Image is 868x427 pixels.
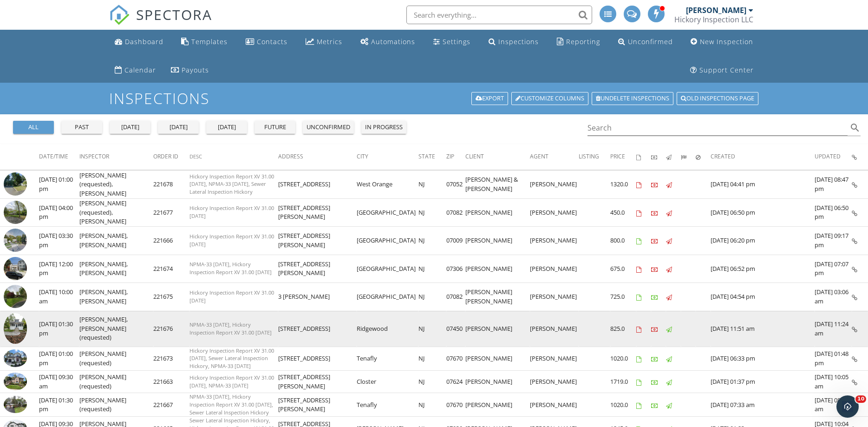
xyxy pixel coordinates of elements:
[189,233,274,248] span: Hickory Inspection Report XV 31.00 [DATE]
[815,171,852,199] td: [DATE] 08:47 pm
[79,198,153,227] td: [PERSON_NAME] (requested), [PERSON_NAME]
[852,144,868,170] th: Inspection Details: Not sorted.
[711,311,815,347] td: [DATE] 11:51 am
[111,33,167,51] a: Dashboard
[110,121,150,134] button: [DATE]
[711,347,815,370] td: [DATE] 06:33 pm
[278,198,357,227] td: [STREET_ADDRESS][PERSON_NAME]
[610,198,636,227] td: 450.0
[651,144,666,170] th: Paid: Not sorted.
[39,393,79,417] td: [DATE] 01:30 pm
[418,144,446,170] th: State: Not sorted.
[465,152,484,160] span: Client
[182,66,209,74] div: Payouts
[406,6,592,24] input: Search everything...
[681,144,696,170] th: Submitted: Not sorted.
[357,283,418,311] td: [GEOGRAPHIC_DATA]
[530,227,579,255] td: [PERSON_NAME]
[4,349,27,367] img: 9525990%2Fcover_photos%2FrOxmVPkiUt9Ew9rZbH0Q%2Fsmall.jpeg
[307,123,350,132] div: unconfirmed
[530,347,579,370] td: [PERSON_NAME]
[446,393,465,417] td: 07670
[418,227,446,255] td: NJ
[303,121,354,134] button: unconfirmed
[153,311,189,347] td: 221676
[79,311,153,347] td: [PERSON_NAME], [PERSON_NAME] (requested)
[696,144,711,170] th: Canceled: Not sorted.
[530,255,579,283] td: [PERSON_NAME]
[177,33,231,51] a: Templates
[189,144,278,170] th: Desc: Not sorted.
[278,152,303,160] span: Address
[579,152,599,160] span: Listing
[815,311,852,347] td: [DATE] 11:24 am
[39,371,79,393] td: [DATE] 09:30 am
[357,347,418,370] td: Tenafly
[136,5,212,24] span: SPECTORA
[530,152,548,160] span: Agent
[79,255,153,283] td: [PERSON_NAME], [PERSON_NAME]
[587,120,848,136] input: Search
[153,171,189,199] td: 221678
[686,62,757,79] a: Support Center
[446,255,465,283] td: 07306
[302,33,346,51] a: Metrics
[79,283,153,311] td: [PERSON_NAME], [PERSON_NAME]
[365,123,403,132] div: in progress
[191,37,228,46] div: Templates
[418,347,446,370] td: NJ
[610,283,636,311] td: 725.0
[610,144,636,170] th: Price: Not sorted.
[278,171,357,199] td: [STREET_ADDRESS]
[711,283,815,311] td: [DATE] 04:54 pm
[815,227,852,255] td: [DATE] 09:17 pm
[153,371,189,393] td: 221663
[418,152,435,160] span: State
[511,92,588,105] a: Customize Columns
[530,311,579,347] td: [PERSON_NAME]
[61,121,102,134] button: past
[189,153,202,160] span: Desc
[278,393,357,417] td: [STREET_ADDRESS][PERSON_NAME]
[553,33,604,51] a: Reporting
[189,347,274,370] span: Hickory Inspection Report XV 31.00 [DATE], Sewer Lateral Inspection Hickory, NPMA-33 [DATE]
[711,393,815,417] td: [DATE] 07:33 am
[278,255,357,283] td: [STREET_ADDRESS][PERSON_NAME]
[124,66,156,74] div: Calendar
[39,152,68,160] span: Date/Time
[430,33,474,51] a: Settings
[153,198,189,227] td: 221677
[610,255,636,283] td: 675.0
[446,347,465,370] td: 07670
[242,33,291,51] a: Contacts
[446,311,465,347] td: 07450
[39,347,79,370] td: [DATE] 01:00 pm
[189,204,274,219] span: Hickory Inspection Report XV 31.00 [DATE]
[257,37,287,46] div: Contacts
[278,311,357,347] td: [STREET_ADDRESS]
[153,283,189,311] td: 221675
[711,198,815,227] td: [DATE] 06:50 pm
[465,227,530,255] td: [PERSON_NAME]
[579,144,610,170] th: Listing: Not sorted.
[278,144,357,170] th: Address: Not sorted.
[815,393,852,417] td: [DATE] 08:47 am
[711,171,815,199] td: [DATE] 04:41 pm
[39,144,79,170] th: Date/Time: Not sorted.
[614,33,677,51] a: Unconfirmed
[39,255,79,283] td: [DATE] 12:00 pm
[4,396,27,414] img: 9509002%2Fcover_photos%2F5MkM1ABdrH3IVtxt6xB4%2Fsmall.jpeg
[278,347,357,370] td: [STREET_ADDRESS]
[666,144,681,170] th: Published: Not sorted.
[446,152,454,160] span: Zip
[371,37,415,46] div: Automations
[4,313,27,344] img: 9556223%2Fcover_photos%2FWqy9Q2RueqvXTPxqd08Z%2Fsmall.jpeg
[357,33,419,51] a: Automations (Advanced)
[39,283,79,311] td: [DATE] 10:00 am
[189,374,274,389] span: Hickory Inspection Report XV 31.00 [DATE], NPMA-33 [DATE]
[189,321,272,336] span: NPMA-33 [DATE], Hickory Inspection Report XV 31.00 [DATE]
[357,198,418,227] td: [GEOGRAPHIC_DATA]
[167,62,213,79] a: Payouts
[4,373,27,390] img: 9496068%2Fcover_photos%2FprsbnJ9B7l2a8GImm934%2Fsmall.jpeg
[530,198,579,227] td: [PERSON_NAME]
